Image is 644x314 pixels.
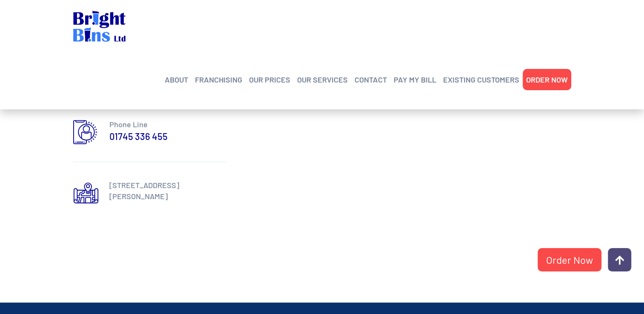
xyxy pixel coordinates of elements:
a: PAY MY BILL [394,73,436,86]
a: EXISTING CUSTOMERS [443,73,519,86]
a: ORDER NOW [526,73,568,86]
a: ABOUT [165,73,188,86]
a: 01745 336 455 [109,130,168,143]
a: CONTACT [355,73,387,86]
a: FRANCHISING [195,73,242,86]
p: [STREET_ADDRESS][PERSON_NAME] [109,180,226,202]
a: OUR SERVICES [297,73,348,86]
p: Phone Line [109,119,226,130]
a: OUR PRICES [249,73,290,86]
a: Order Now [538,248,601,271]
